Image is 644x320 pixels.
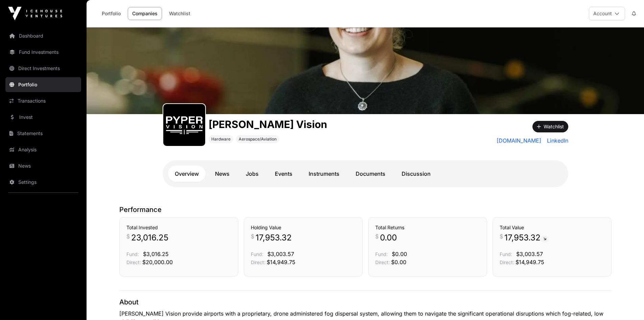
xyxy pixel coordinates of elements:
[392,251,407,257] span: $0.00
[211,136,231,142] span: Hardware
[497,136,542,145] a: [DOMAIN_NAME]
[5,77,81,92] a: Portfolio
[126,224,231,231] h3: Total Invested
[268,166,299,182] a: Events
[251,251,263,257] span: Fund:
[97,7,125,20] a: Portfolio
[128,7,162,20] a: Companies
[208,166,236,182] a: News
[500,224,604,231] h3: Total Value
[349,166,392,182] a: Documents
[302,166,346,182] a: Instruments
[375,232,379,240] span: $
[500,251,512,257] span: Fund:
[143,251,169,257] span: $3,016.25
[209,118,327,130] h1: [PERSON_NAME] Vision
[126,259,141,265] span: Direct:
[5,61,81,76] a: Direct Investments
[168,166,563,182] nav: Tabs
[251,232,254,240] span: $
[87,27,644,114] img: Pyper Vision
[126,251,139,257] span: Fund:
[500,259,514,265] span: Direct:
[239,166,265,182] a: Jobs
[375,259,390,265] span: Direct:
[516,251,543,257] span: $3,003.57
[119,297,612,307] p: About
[504,232,549,243] span: 17,953.32
[5,45,81,60] a: Fund Investments
[375,251,388,257] span: Fund:
[168,166,206,182] a: Overview
[516,259,544,265] span: $14,949.75
[251,224,356,231] h3: Holding Value
[142,259,173,265] span: $20,000.00
[5,28,81,43] a: Dashboard
[5,126,81,141] a: Statements
[251,259,265,265] span: Direct:
[395,166,437,182] a: Discussion
[532,121,568,132] button: Watchlist
[544,136,568,145] a: LinkedIn
[166,107,202,143] img: output-onlinepngtools---2025-02-10T150915.629.png
[589,7,625,20] button: Account
[5,93,81,108] a: Transactions
[380,232,397,243] span: 0.00
[375,224,480,231] h3: Total Returns
[126,232,130,240] span: $
[267,251,294,257] span: $3,003.57
[5,142,81,157] a: Analysis
[131,232,168,243] span: 23,016.25
[239,136,277,142] span: Aerospace/Aviation
[165,7,195,20] a: Watchlist
[8,7,62,20] img: Icehouse Ventures Logo
[610,287,644,320] iframe: Chat Widget
[391,259,406,265] span: $0.00
[5,158,81,173] a: News
[5,110,81,125] a: Invest
[267,259,295,265] span: $14,949.75
[256,232,292,243] span: 17,953.32
[119,205,612,214] p: Performance
[500,232,503,240] span: $
[5,175,81,190] a: Settings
